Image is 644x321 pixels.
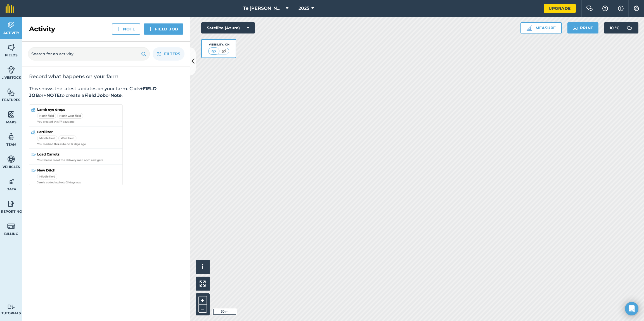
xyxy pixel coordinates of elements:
[544,4,576,13] a: Upgrade
[153,47,184,61] button: Filters
[604,22,638,33] button: 10 °C
[208,42,229,47] div: Visibility: On
[7,177,15,186] img: svg+xml;base64,PD94bWwgdmVyc2lvbj0iMS4wIiBlbmNvZGluZz0idXRmLTgiPz4KPCEtLSBHZW5lcmF0b3I6IEFkb2JlIE...
[141,51,146,57] img: svg+xml;base64,PHN2ZyB4bWxucz0iaHR0cDovL3d3dy53My5vcmcvMjAwMC9zdmciIHdpZHRoPSIxOSIgaGVpZ2h0PSIyNC...
[7,21,15,29] img: svg+xml;base64,PD94bWwgdmVyc2lvbj0iMS4wIiBlbmNvZGluZz0idXRmLTgiPz4KPCEtLSBHZW5lcmF0b3I6IEFkb2JlIE...
[117,26,121,32] img: svg+xml;base64,PHN2ZyB4bWxucz0iaHR0cDovL3d3dy53My5vcmcvMjAwMC9zdmciIHdpZHRoPSIxNCIgaGVpZ2h0PSIyNC...
[602,6,609,11] img: A question mark icon
[624,22,635,33] img: svg+xml;base64,PD94bWwgdmVyc2lvbj0iMS4wIiBlbmNvZGluZz0idXRmLTgiPz4KPCEtLSBHZW5lcmF0b3I6IEFkb2JlIE...
[6,4,14,13] img: fieldmargin Logo
[625,302,638,315] div: Open Intercom Messenger
[202,263,203,270] span: i
[520,22,562,33] button: Measure
[7,66,15,74] img: svg+xml;base64,PD94bWwgdmVyc2lvbj0iMS4wIiBlbmNvZGluZz0idXRmLTgiPz4KPCEtLSBHZW5lcmF0b3I6IEFkb2JlIE...
[201,22,255,33] button: Satellite (Azure)
[610,22,619,33] span: 10 ° C
[84,93,106,98] strong: Field Job
[198,305,207,313] button: –
[210,48,217,54] img: svg+xml;base64,PHN2ZyB4bWxucz0iaHR0cDovL3d3dy53My5vcmcvMjAwMC9zdmciIHdpZHRoPSI1MCIgaGVpZ2h0PSI0MC...
[164,51,180,57] span: Filters
[29,85,183,99] p: This shows the latest updates on your farm. Click or to create a or .
[149,26,153,32] img: svg+xml;base64,PHN2ZyB4bWxucz0iaHR0cDovL3d3dy53My5vcmcvMjAwMC9zdmciIHdpZHRoPSIxNCIgaGVpZ2h0PSIyNC...
[112,23,140,35] a: Note
[7,88,15,96] img: svg+xml;base64,PHN2ZyB4bWxucz0iaHR0cDovL3d3dy53My5vcmcvMjAwMC9zdmciIHdpZHRoPSI1NiIgaGVpZ2h0PSI2MC...
[44,93,60,98] strong: +NOTE
[7,155,15,163] img: svg+xml;base64,PD94bWwgdmVyc2lvbj0iMS4wIiBlbmNvZGluZz0idXRmLTgiPz4KPCEtLSBHZW5lcmF0b3I6IEFkb2JlIE...
[220,48,227,54] img: svg+xml;base64,PHN2ZyB4bWxucz0iaHR0cDovL3d3dy53My5vcmcvMjAwMC9zdmciIHdpZHRoPSI1MCIgaGVpZ2h0PSI0MC...
[7,133,15,141] img: svg+xml;base64,PD94bWwgdmVyc2lvbj0iMS4wIiBlbmNvZGluZz0idXRmLTgiPz4KPCEtLSBHZW5lcmF0b3I6IEFkb2JlIE...
[7,110,15,119] img: svg+xml;base64,PHN2ZyB4bWxucz0iaHR0cDovL3d3dy53My5vcmcvMjAwMC9zdmciIHdpZHRoPSI1NiIgaGVpZ2h0PSI2MC...
[196,260,210,274] button: i
[527,25,532,31] img: Ruler icon
[110,93,122,98] strong: Note
[29,25,55,33] h2: Activity
[299,5,309,12] span: 2025
[618,5,624,12] img: svg+xml;base64,PHN2ZyB4bWxucz0iaHR0cDovL3d3dy53My5vcmcvMjAwMC9zdmciIHdpZHRoPSIxNyIgaGVpZ2h0PSIxNy...
[243,5,283,12] span: Te [PERSON_NAME]
[28,47,150,61] input: Search for an activity
[633,6,640,11] img: A cog icon
[29,73,183,80] h2: Record what happens on your farm
[7,222,15,230] img: svg+xml;base64,PD94bWwgdmVyc2lvbj0iMS4wIiBlbmNvZGluZz0idXRmLTgiPz4KPCEtLSBHZW5lcmF0b3I6IEFkb2JlIE...
[200,281,206,287] img: Four arrows, one pointing top left, one top right, one bottom right and the last bottom left
[572,25,578,31] img: svg+xml;base64,PHN2ZyB4bWxucz0iaHR0cDovL3d3dy53My5vcmcvMjAwMC9zdmciIHdpZHRoPSIxOSIgaGVpZ2h0PSIyNC...
[198,296,207,305] button: +
[567,22,599,33] button: Print
[7,200,15,208] img: svg+xml;base64,PD94bWwgdmVyc2lvbj0iMS4wIiBlbmNvZGluZz0idXRmLTgiPz4KPCEtLSBHZW5lcmF0b3I6IEFkb2JlIE...
[7,304,15,310] img: svg+xml;base64,PD94bWwgdmVyc2lvbj0iMS4wIiBlbmNvZGluZz0idXRmLTgiPz4KPCEtLSBHZW5lcmF0b3I6IEFkb2JlIE...
[144,23,183,35] a: Field Job
[586,6,593,11] img: Two speech bubbles overlapping with the left bubble in the forefront
[7,43,15,52] img: svg+xml;base64,PHN2ZyB4bWxucz0iaHR0cDovL3d3dy53My5vcmcvMjAwMC9zdmciIHdpZHRoPSI1NiIgaGVpZ2h0PSI2MC...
